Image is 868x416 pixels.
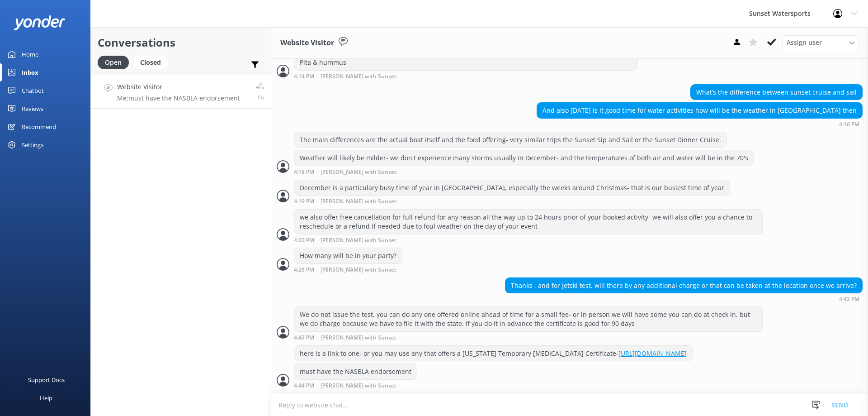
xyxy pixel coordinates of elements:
[133,57,172,67] a: Closed
[40,389,52,407] div: Help
[98,57,133,67] a: Open
[28,371,65,389] div: Support Docs
[294,150,754,166] div: Weather will likely be milder- we don't experience many storms usually in December- and the tempe...
[787,38,822,48] span: Assign user
[14,15,66,30] img: yonder-white-logo.png
[294,168,754,175] div: Sep 10 2025 03:18pm (UTC -05:00) America/Cancun
[839,122,859,127] strong: 4:16 PM
[22,63,38,81] div: Inbox
[782,35,859,50] div: Assign User
[505,296,863,302] div: Sep 10 2025 03:42pm (UTC -05:00) America/Cancun
[505,278,862,293] div: Thanks , and for Jetski test, will there by any additional charge or that can be taken at the loc...
[537,103,862,118] div: And also [DATE] is it good time for water activities how will be the weather in [GEOGRAPHIC_DATA]...
[98,56,129,69] div: Open
[294,307,762,331] div: We do not issue the test, you can do any one offered online ahead of time for a small fee- or in ...
[294,364,417,379] div: must have the NASBLA endorsement
[321,199,396,205] span: [PERSON_NAME] with Sunset
[294,132,726,148] div: The main differences are the actual boat itself and the food offering- very similar trips the Sun...
[321,335,396,341] span: [PERSON_NAME] with Sunset
[133,56,168,69] div: Closed
[22,100,43,118] div: Reviews
[294,180,730,196] div: December is a particulary busy time of year in [GEOGRAPHIC_DATA], especially the weeks around Chr...
[618,349,687,358] a: [URL][DOMAIN_NAME]
[294,267,314,273] strong: 4:28 PM
[280,37,334,49] h3: Website Visitor
[22,81,44,100] div: Chatbot
[294,266,426,273] div: Sep 10 2025 03:28pm (UTC -05:00) America/Cancun
[294,199,314,205] strong: 4:19 PM
[91,75,271,109] a: Website VisitorMe:must have the NASBLA endorsement1h
[117,94,240,102] p: Me: must have the NASBLA endorsement
[691,85,862,100] div: What’s the difference between sunset cruise and sail
[294,383,314,389] strong: 4:44 PM
[294,73,638,80] div: Sep 10 2025 03:14pm (UTC -05:00) America/Cancun
[257,94,264,101] span: Sep 10 2025 03:44pm (UTC -05:00) America/Cancun
[117,82,240,92] h4: Website Visitor
[294,210,762,234] div: we also offer free cancellation for full refund for any reason all the way up to 24 hours prior o...
[294,382,426,389] div: Sep 10 2025 03:44pm (UTC -05:00) America/Cancun
[294,248,402,263] div: How many will be in your party?
[839,296,859,302] strong: 4:42 PM
[294,238,314,244] strong: 4:20 PM
[321,169,396,175] span: [PERSON_NAME] with Sunset
[22,45,38,63] div: Home
[294,334,763,341] div: Sep 10 2025 03:43pm (UTC -05:00) America/Cancun
[321,383,396,389] span: [PERSON_NAME] with Sunset
[294,346,692,361] div: here is a link to one- or you may use any that offers a [US_STATE] Temporary [MEDICAL_DATA] Certi...
[321,267,396,273] span: [PERSON_NAME] with Sunset
[22,118,56,136] div: Recommend
[294,74,314,80] strong: 4:14 PM
[537,121,863,127] div: Sep 10 2025 03:16pm (UTC -05:00) America/Cancun
[294,169,314,175] strong: 4:18 PM
[321,238,396,244] span: [PERSON_NAME] with Sunset
[294,198,730,205] div: Sep 10 2025 03:19pm (UTC -05:00) America/Cancun
[294,237,763,244] div: Sep 10 2025 03:20pm (UTC -05:00) America/Cancun
[321,74,396,80] span: [PERSON_NAME] with Sunset
[98,34,264,51] h2: Conversations
[294,335,314,341] strong: 4:43 PM
[22,136,43,154] div: Settings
